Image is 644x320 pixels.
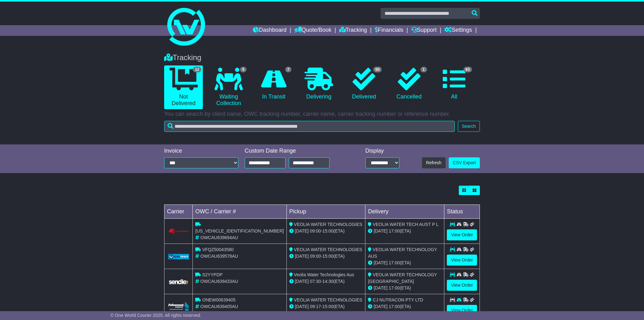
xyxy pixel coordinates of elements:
img: GetCarrierServiceLogo [168,279,189,284]
span: [DATE] [374,260,387,265]
span: CJ NUTRACON PTY LTD [373,297,423,302]
span: 63 [464,67,472,72]
div: Invoice [164,148,238,154]
span: 1 [420,67,427,72]
td: Status [444,205,480,219]
span: 14:30 [322,279,333,284]
p: You can search by client name, OWC tracking number, carrier name, carrier tracking number or refe... [164,111,480,118]
button: Search [458,121,480,132]
img: Couriers_Please.png [168,228,189,235]
span: 7 [285,67,292,72]
span: 12 [193,67,201,72]
div: - (ETA) [289,303,363,310]
div: (ETA) [368,303,441,310]
span: VEOLIA WATER TECHNOLOGIES [294,247,363,252]
td: Carrier [164,205,193,219]
a: View Order [447,305,477,316]
a: Tracking [339,25,367,36]
a: Delivering [299,65,338,103]
span: VEOLIA WATER TECHNOLOGY [GEOGRAPHIC_DATA] [368,272,437,284]
a: View Order [447,280,477,291]
span: 09:00 [310,228,321,233]
a: 12 Not Delivered [164,65,203,109]
a: CSV Export [449,157,480,168]
a: View Order [447,255,477,266]
span: [DATE] [374,228,387,233]
span: [DATE] [295,228,309,233]
span: 09:00 [310,254,321,259]
span: S2YYPDP [202,272,223,277]
span: 07:30 [310,279,321,284]
span: [DATE] [374,285,387,290]
a: Dashboard [253,25,286,36]
a: Settings [444,25,472,36]
img: Followmont_Transport.png [168,302,189,311]
span: 17:00 [389,260,400,265]
div: Custom Date Range [245,148,346,154]
span: [DATE] [295,279,309,284]
span: 15:00 [322,304,333,309]
div: - (ETA) [289,278,363,285]
a: 63 All [435,65,474,103]
span: [DATE] [374,304,387,309]
a: Quote/Book [294,25,331,36]
a: 1 Cancelled [390,65,428,103]
span: 15:00 [322,228,333,233]
span: 50 [373,67,382,72]
span: [DATE] [295,304,309,309]
span: VEOLIA WATER TECH AUST P L [373,222,438,227]
div: (ETA) [368,260,441,266]
button: Refresh [422,157,446,168]
span: 17:00 [389,304,400,309]
td: Delivery [365,205,444,219]
td: OWC / Carrier # [193,205,286,219]
span: 17:00 [389,228,400,233]
td: Pickup [286,205,365,219]
span: OWCAU639578AU [200,254,238,259]
span: 09:17 [310,304,321,309]
span: 5 [240,67,247,72]
a: 5 Waiting Collection [209,65,248,109]
div: - (ETA) [289,228,363,234]
span: VFQZ50043580 [202,247,234,252]
a: Financials [375,25,403,36]
a: View Order [447,229,477,240]
div: (ETA) [368,285,441,291]
span: OWCAU639433AU [200,279,238,284]
div: Display [365,148,399,154]
img: GetCarrierServiceLogo [168,254,189,260]
span: VEOLIA WATER TECHNOLOGIES [294,297,363,302]
div: (ETA) [368,228,441,234]
span: © One World Courier 2025. All rights reserved. [110,313,201,318]
span: Veolia Water Technologies Aus [294,272,354,277]
span: ONEW00639405 [202,297,236,302]
span: 17:00 [389,285,400,290]
div: Tracking [161,53,483,62]
span: OWCAU639694AU [200,235,238,240]
a: Support [411,25,437,36]
span: 15:00 [322,254,333,259]
a: 50 Delivered [345,65,383,103]
span: VEOLIA WATER TECHNOLOGY AUS [368,247,437,259]
span: [US_VEHICLE_IDENTIFICATION_NUMBER] [195,228,284,233]
span: VEOLIA WATER TECHNOLOGIES [294,222,363,227]
span: [DATE] [295,254,309,259]
span: OWCAU639405AU [200,304,238,309]
div: - (ETA) [289,253,363,260]
a: 7 In Transit [254,65,293,103]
